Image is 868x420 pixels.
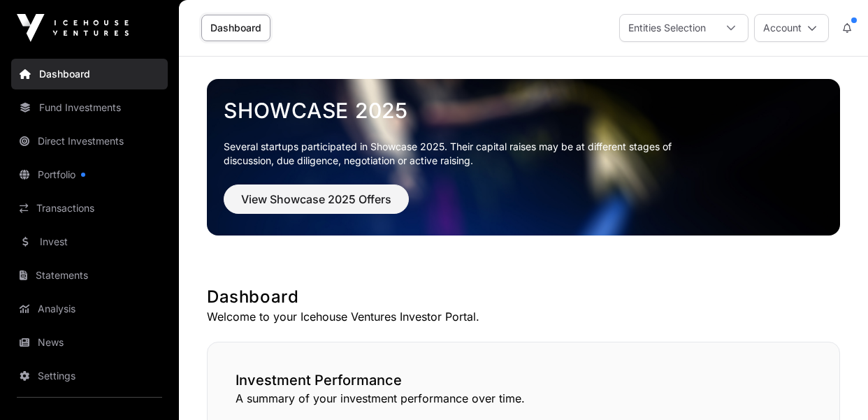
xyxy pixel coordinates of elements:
p: A summary of your investment performance over time. [236,390,811,407]
a: Dashboard [201,15,270,41]
a: Invest [11,226,168,257]
h2: Investment Performance [236,370,811,390]
img: Icehouse Ventures Logo [17,14,129,42]
a: Showcase 2025 [224,98,823,123]
a: View Showcase 2025 Offers [224,198,409,212]
button: View Showcase 2025 Offers [224,184,409,214]
span: View Showcase 2025 Offers [241,191,391,208]
a: Statements [11,260,168,291]
a: Analysis [11,294,168,324]
a: Fund Investments [11,92,168,123]
h1: Dashboard [207,286,840,308]
button: Account [754,14,829,42]
a: Direct Investments [11,126,168,157]
a: Settings [11,361,168,391]
a: News [11,327,168,358]
div: Entities Selection [620,15,714,41]
a: Dashboard [11,59,168,89]
img: Showcase 2025 [207,79,840,236]
a: Portfolio [11,159,168,190]
iframe: Chat Widget [798,353,868,420]
p: Several startups participated in Showcase 2025. Their capital raises may be at different stages o... [224,140,693,168]
a: Transactions [11,193,168,224]
p: Welcome to your Icehouse Ventures Investor Portal. [207,308,840,325]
